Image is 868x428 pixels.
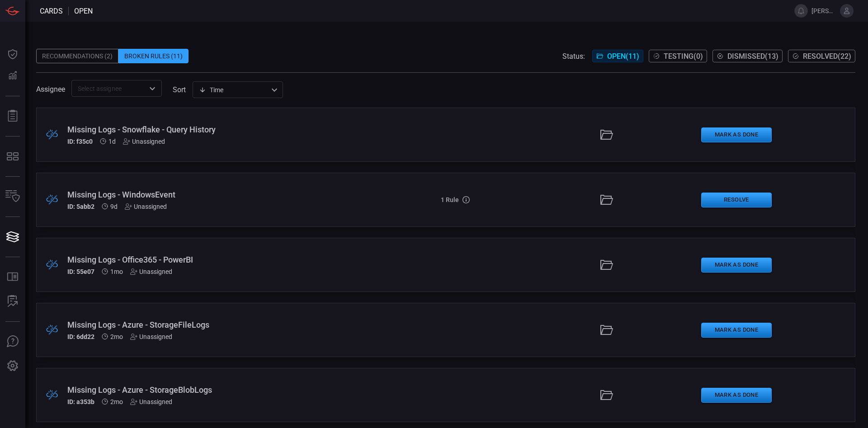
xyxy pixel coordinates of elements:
[74,83,144,94] input: Select assignee
[701,258,772,273] button: Mark as Done
[2,226,24,248] button: Cards
[67,333,94,340] h5: ID: 6dd22
[441,196,459,203] h5: 1 Rule
[2,355,24,377] button: Preferences
[701,127,772,142] button: Mark as Done
[727,52,778,61] span: Dismissed ( 13 )
[130,268,172,275] div: Unassigned
[110,398,123,405] span: Jul 01, 2025 3:44 AM
[2,266,24,288] button: Rule Catalog
[712,50,783,62] button: Dismissed(13)
[649,50,707,62] button: Testing(0)
[2,291,24,312] button: ALERT ANALYSIS
[130,398,172,405] div: Unassigned
[67,125,354,134] div: Missing Logs - Snowflake - Query History
[607,52,639,61] span: Open ( 11 )
[74,7,93,15] span: open
[123,138,165,145] div: Unassigned
[146,82,159,95] button: Open
[592,50,643,62] button: Open(11)
[110,203,118,210] span: Aug 25, 2025 3:45 AM
[67,190,354,199] div: Missing Logs - WindowsEvent
[67,320,354,329] div: Missing Logs - Azure - StorageFileLogs
[2,146,24,167] button: MITRE - Detection Posture
[562,52,585,61] span: Status:
[130,333,172,340] div: Unassigned
[664,52,703,61] span: Testing ( 0 )
[2,186,24,207] button: Inventory
[2,43,24,65] button: Dashboard
[67,398,94,405] h5: ID: a353b
[803,52,851,61] span: Resolved ( 22 )
[118,49,189,63] div: Broken Rules (11)
[67,385,354,395] div: Missing Logs - Azure - StorageBlobLogs
[173,85,186,94] label: sort
[67,255,354,264] div: Missing Logs - Office365 - PowerBI
[110,333,123,340] span: Jul 01, 2025 3:44 AM
[125,203,167,210] div: Unassigned
[67,268,94,275] h5: ID: 55e07
[701,388,772,403] button: Mark as Done
[40,7,63,15] span: Cards
[36,85,65,94] span: Assignee
[2,105,24,127] button: Reports
[701,193,772,207] button: Resolve
[67,138,93,145] h5: ID: f35c0
[2,331,24,353] button: Ask Us A Question
[36,49,118,63] div: Recommendations (2)
[811,7,836,14] span: [PERSON_NAME].[PERSON_NAME]
[2,65,24,87] button: Detections
[67,203,94,210] h5: ID: 5abb2
[701,323,772,338] button: Mark as Done
[788,50,855,62] button: Resolved(22)
[108,138,116,145] span: Sep 02, 2025 7:36 AM
[199,85,269,94] div: Time
[110,268,123,275] span: Jul 29, 2025 2:13 AM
